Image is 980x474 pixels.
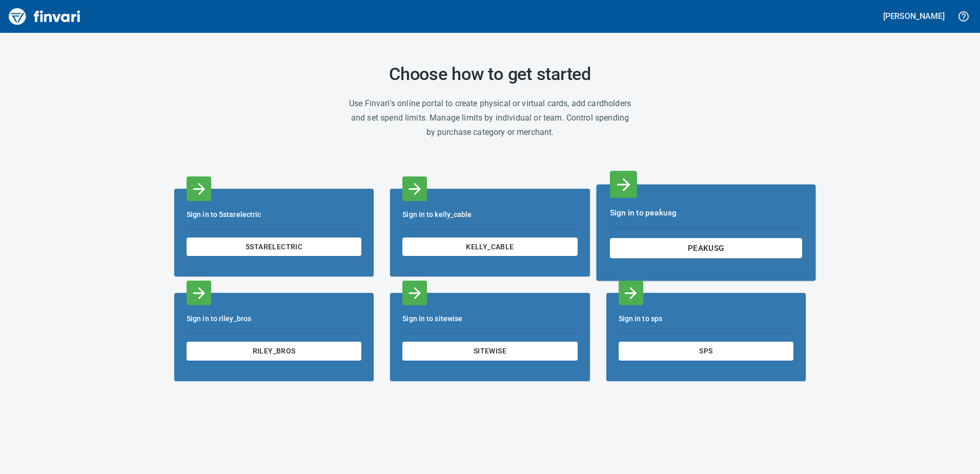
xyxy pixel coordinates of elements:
span: riley_bros [195,345,353,358]
h6: Sign in to peakusg [610,207,802,219]
h1: Choose how to get started [349,64,631,84]
h5: [PERSON_NAME] [883,11,945,22]
button: sitewise [402,342,577,361]
button: [PERSON_NAME] [881,8,947,24]
button: riley_bros [187,342,361,361]
button: peakusg [610,238,802,259]
button: 5starelectric [187,238,361,256]
h6: Sign in to kelly_cable [402,209,577,221]
button: sps [619,342,793,361]
span: peakusg [619,241,793,255]
button: kelly_cable [402,238,577,256]
img: Finvari [6,4,83,29]
h6: Sign in to riley_bros [187,313,361,325]
span: kelly_cable [411,241,569,253]
span: sps [627,345,785,358]
h6: Sign in to 5starelectric [187,209,361,221]
span: sitewise [411,345,569,358]
h6: Use Finvari's online portal to create physical or virtual cards, add cardholders and set spend li... [349,96,631,140]
h6: Sign in to sps [619,313,793,325]
h6: Sign in to sitewise [402,313,577,325]
span: 5starelectric [195,241,353,253]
